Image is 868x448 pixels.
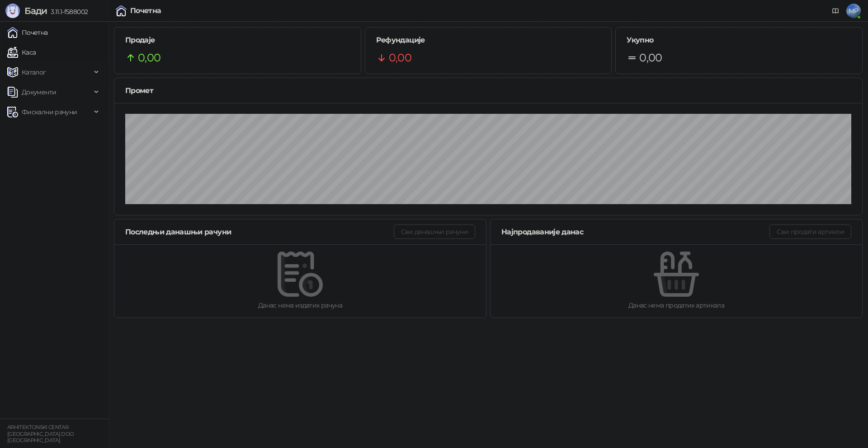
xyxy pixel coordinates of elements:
[627,35,851,46] h5: Укупно
[24,5,47,16] span: Бади
[22,83,56,101] span: Документи
[501,226,769,238] div: Најпродаваније данас
[769,224,851,239] button: Сви продати артикли
[639,49,662,66] span: 0,00
[394,224,475,239] button: Сви данашњи рачуни
[846,4,861,18] span: MP
[7,43,36,61] a: Каса
[7,23,48,42] a: Почетна
[138,49,160,66] span: 0,00
[47,8,88,16] span: 3.11.1-f588002
[125,85,851,96] div: Промет
[5,4,20,18] img: Logo
[22,63,46,81] span: Каталог
[376,35,601,46] h5: Рефундације
[130,7,161,14] div: Почетна
[22,103,77,121] span: Фискални рачуни
[7,424,74,443] small: ARHITEKTONSKI CENTAR [GEOGRAPHIC_DATA] DOO [GEOGRAPHIC_DATA]
[828,4,843,18] a: Документација
[129,300,472,310] div: Данас нема издатих рачуна
[389,49,411,66] span: 0,00
[125,226,394,238] div: Последњи данашњи рачуни
[125,35,350,46] h5: Продаје
[505,300,848,310] div: Данас нема продатих артикала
